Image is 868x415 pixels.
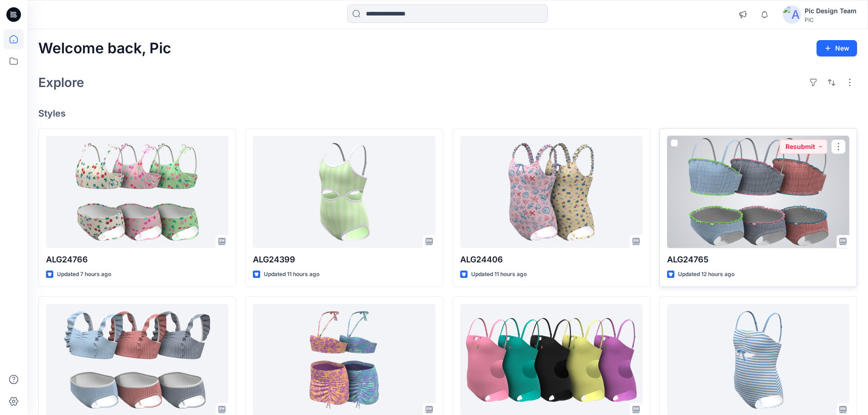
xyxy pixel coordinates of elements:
button: New [817,40,857,56]
a: ALG24765 [667,136,849,248]
p: ALG24406 [460,253,642,266]
a: ALG24399 [253,136,435,248]
h2: Explore [38,75,84,90]
p: Updated 7 hours ago [57,270,111,279]
p: ALG24399 [253,253,435,266]
a: ALG24406 [460,136,642,248]
a: ALG24766 [46,136,228,248]
p: Updated 11 hours ago [264,270,319,279]
div: Pic Design Team [805,5,857,16]
img: avatar [783,5,801,24]
p: Updated 11 hours ago [471,270,527,279]
h2: Welcome back, Pic [38,40,171,57]
h4: Styles [38,108,857,119]
p: ALG24765 [667,253,849,266]
p: ALG24766 [46,253,228,266]
div: PIC [805,16,857,23]
p: Updated 12 hours ago [678,270,734,279]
